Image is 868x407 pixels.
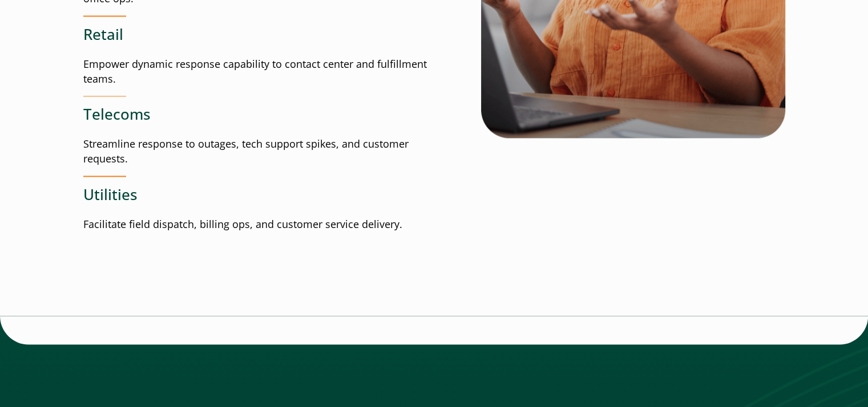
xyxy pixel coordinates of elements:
p: Streamline response to outages, tech support spikes, and customer requests. [83,137,434,166]
h3: Utilities [83,186,434,203]
h3: Telecoms [83,105,434,123]
h3: Retail [83,26,434,43]
p: Empower dynamic response capability to contact center and fulfillment teams. [83,57,434,87]
p: Facilitate field dispatch, billing ops, and customer service delivery. [83,217,434,232]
